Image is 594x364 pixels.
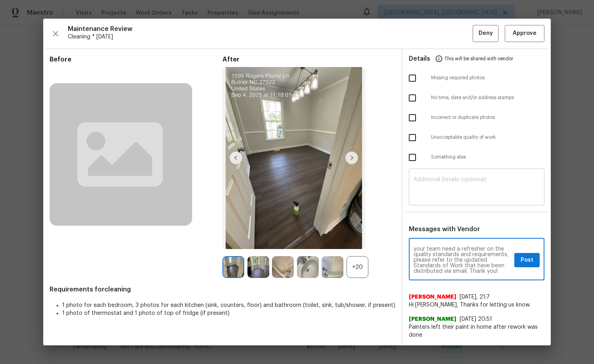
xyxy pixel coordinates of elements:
span: [PERSON_NAME] [409,293,456,301]
div: Something else [402,148,551,167]
span: Painters left their paint in home after rework was done [409,323,544,339]
img: left-chevron-button-url [230,151,242,164]
div: +20 [347,256,368,278]
li: 1 photo for each bedroom, 3 photos for each kitchen (sink, counters, floor) and bathroom (toilet,... [62,301,395,309]
span: Messages with Vendor [409,226,480,232]
span: No time, date and/or address stamps [431,94,544,101]
span: Deny [479,29,493,38]
span: [DATE], 21:7 [460,294,490,300]
span: [PERSON_NAME] [409,315,456,323]
span: Cleaning * [DATE] [68,33,473,41]
li: 1 photo of thermostat and 1 photo of top of fridge (if present) [62,309,395,317]
span: Approve [513,29,537,38]
span: Details [409,49,430,68]
span: Incorrect or duplicate photos [431,114,544,121]
div: No time, date and/or address stamps [402,88,551,108]
div: Missing required photos [402,68,551,88]
span: Post [521,255,533,265]
button: Deny [473,25,498,42]
span: Missing required photos [431,75,544,81]
textarea: Maintenance Audit Team: Hello! Unfortunately, this Landscaping visit completed on [DATE] has been... [414,246,511,274]
span: Maintenance Review [68,25,473,33]
img: right-chevron-button-url [345,151,358,164]
span: Before [50,56,222,63]
span: Hi [PERSON_NAME], Thanks for letting us know. [409,301,544,309]
button: Post [514,253,540,268]
span: After [222,56,395,63]
span: This will be shared with vendor [445,49,513,68]
span: Something else [431,154,544,161]
span: [DATE] 20:51 [460,316,492,322]
button: Approve [505,25,544,42]
span: Requirements for cleaning [50,285,395,293]
div: Incorrect or duplicate photos [402,108,551,128]
div: Unacceptable quality of work [402,128,551,148]
span: Unacceptable quality of work [431,134,544,141]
